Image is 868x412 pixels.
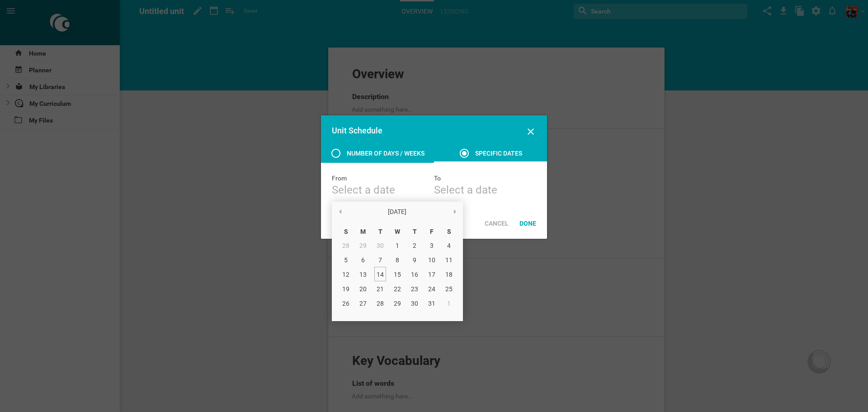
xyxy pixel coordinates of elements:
[332,174,434,197] div: From
[479,213,514,233] div: Cancel
[434,174,536,197] div: To
[348,202,446,222] div: [DATE]
[434,183,536,197] div: Select a date
[332,183,434,197] div: Select a date
[332,126,516,135] div: Unit Schedule
[475,148,522,159] div: Specific dates
[347,148,425,159] div: Number of days / weeks
[514,213,542,233] div: Done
